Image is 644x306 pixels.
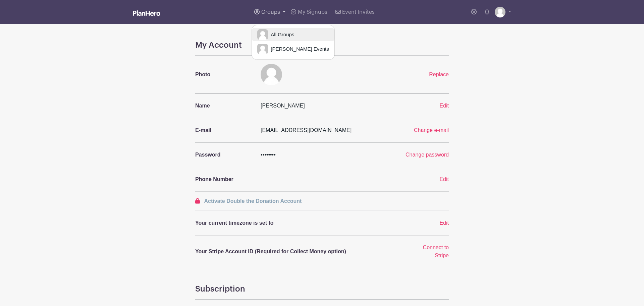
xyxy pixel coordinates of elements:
[268,45,329,53] span: [PERSON_NAME] Events
[342,9,375,15] span: Event Invites
[195,284,449,294] h4: Subscription
[195,102,253,110] p: Name
[195,126,253,134] p: E-mail
[133,10,160,16] img: logo_white-6c42ec7e38ccf1d336a20a19083b03d10ae64f83f12c07503d8b9e83406b4c7d.svg
[439,220,449,226] a: Edit
[257,44,268,54] img: default-ce2991bfa6775e67f084385cd625a349d9dcbb7a52a09fb2fda1e96e2d18dcdb.png
[414,127,449,133] a: Change e-mail
[195,175,253,183] p: Phone Number
[298,9,327,15] span: My Signups
[429,72,449,77] a: Replace
[439,176,449,182] a: Edit
[195,151,253,159] p: Password
[257,29,268,40] img: default-ce2991bfa6775e67f084385cd625a349d9dcbb7a52a09fb2fda1e96e2d18dcdb.png
[268,31,294,39] span: All Groups
[495,7,505,17] img: default-ce2991bfa6775e67f084385cd625a349d9dcbb7a52a09fb2fda1e96e2d18dcdb.png
[252,42,334,56] a: [PERSON_NAME] Events
[195,219,405,227] p: Your current timezone is set to
[261,9,280,15] span: Groups
[252,28,334,41] a: All Groups
[261,64,282,85] img: default-ce2991bfa6775e67f084385cd625a349d9dcbb7a52a09fb2fda1e96e2d18dcdb.png
[423,245,449,258] a: Connect to Stripe
[252,25,334,60] div: Groups
[195,40,449,50] h4: My Account
[195,248,405,256] p: Your Stripe Account ID (Required for Collect Money option)
[439,103,449,108] a: Edit
[406,152,449,158] a: Change password
[204,198,302,204] span: Activate Double the Donation Account
[257,102,409,110] div: [PERSON_NAME]
[195,71,253,79] p: Photo
[257,126,387,134] div: [EMAIL_ADDRESS][DOMAIN_NAME]
[261,152,276,158] span: ••••••••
